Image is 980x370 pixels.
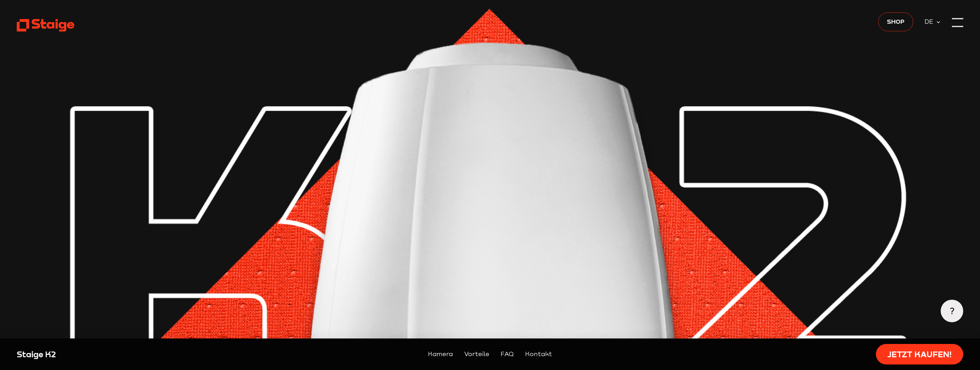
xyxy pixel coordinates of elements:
[876,344,963,364] a: Jetzt kaufen!
[501,349,514,359] a: FAQ
[525,349,552,359] a: Kontakt
[464,349,489,359] a: Vorteile
[878,12,913,31] a: Shop
[924,17,936,27] span: DE
[428,349,453,359] a: Kamera
[17,349,247,360] div: Staige K2
[887,16,905,26] span: Shop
